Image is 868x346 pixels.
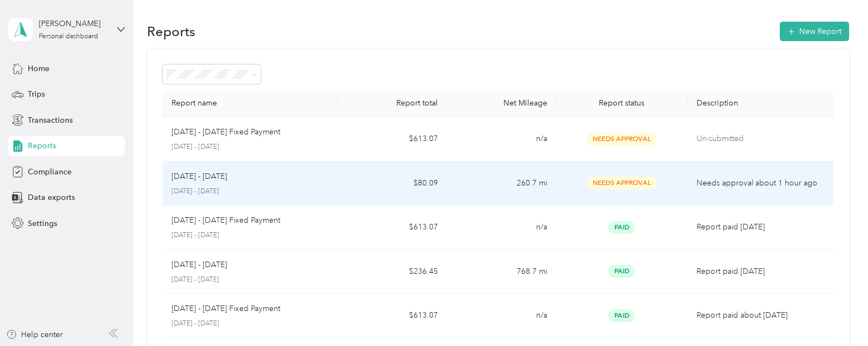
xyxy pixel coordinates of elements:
td: $613.07 [337,117,447,162]
div: [PERSON_NAME] [39,18,108,29]
th: Report total [337,89,447,117]
span: Home [28,63,49,74]
p: [DATE] - [DATE] Fixed Payment [171,303,280,315]
td: n/a [447,117,556,162]
iframe: Everlance-gr Chat Button Frame [806,284,868,346]
p: Report paid [DATE] [697,221,825,233]
span: Data exports [28,192,75,203]
span: Settings [28,218,57,229]
p: [DATE] - [DATE] [171,230,329,240]
p: Report paid [DATE] [697,265,825,278]
p: [DATE] - [DATE] [171,259,227,271]
span: Needs Approval [587,133,657,146]
td: $613.07 [337,294,447,338]
span: Compliance [28,166,72,178]
span: Needs Approval [587,177,657,189]
p: [DATE] - [DATE] Fixed Payment [171,214,280,227]
td: n/a [447,294,556,338]
span: Paid [608,309,635,322]
p: [DATE] - [DATE] [171,142,329,152]
button: Help center [6,329,63,340]
p: [DATE] - [DATE] [171,319,329,329]
p: [DATE] - [DATE] Fixed Payment [171,126,280,138]
span: Paid [608,221,635,234]
td: $80.09 [337,162,447,206]
td: 260.7 mi [447,162,556,206]
th: Report name [163,89,337,117]
span: Transactions [28,114,73,126]
td: $236.45 [337,250,447,294]
td: 768.7 mi [447,250,556,294]
span: Reports [28,140,56,152]
span: Trips [28,88,45,100]
span: Paid [608,265,635,278]
td: $613.07 [337,205,447,250]
td: n/a [447,205,556,250]
p: [DATE] - [DATE] [171,171,227,183]
p: [DATE] - [DATE] [171,275,329,285]
div: Report status [565,98,679,108]
button: New Report [780,22,849,41]
div: Personal dashboard [39,33,98,40]
th: Description [688,89,834,117]
h1: Reports [147,26,195,37]
th: Net Mileage [447,89,556,117]
p: Un-submitted [697,133,825,145]
p: Report paid about [DATE] [697,309,825,322]
p: Needs approval about 1 hour ago [697,177,825,189]
p: [DATE] - [DATE] [171,187,329,197]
